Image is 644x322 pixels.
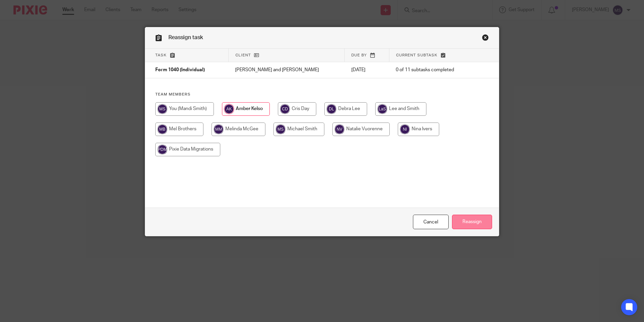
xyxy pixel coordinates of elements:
span: Current subtask [396,53,438,57]
input: Reassign [452,215,492,229]
span: Client [235,53,251,57]
a: Close this dialog window [482,34,489,43]
span: Due by [351,53,367,57]
span: Form 1040 (Individual) [155,68,205,73]
td: 0 of 11 subtasks completed [389,62,475,78]
span: Reassign task [168,35,203,40]
a: Close this dialog window [413,215,449,229]
p: [PERSON_NAME] and [PERSON_NAME] [235,66,338,73]
span: Task [155,53,167,57]
h4: Team members [155,92,489,97]
p: [DATE] [351,66,382,73]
